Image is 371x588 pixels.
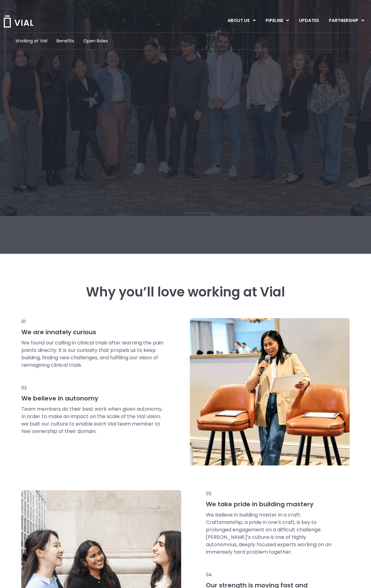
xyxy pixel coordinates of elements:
[21,285,350,300] h3: Why you’ll love working at Vial
[15,38,47,44] a: Working at Vial
[3,15,34,28] img: Vial Logo
[206,500,332,508] h3: We take pride in building mastery
[190,318,350,465] img: Person presenting holding microphone
[206,490,332,497] p: 03.
[206,571,332,578] p: 04.
[21,394,164,402] h3: We believe in autonomy
[21,405,164,435] p: Team members do their best work when given autonomy. In order to make an impact on the scale of t...
[206,511,332,556] p: We believe in building master in a craft. Craftsmanship, a pride in one’s craft, is key to prolon...
[223,15,260,26] a: ABOUT USMenu Toggle
[57,38,74,44] a: Benefits
[21,384,164,391] p: 02.
[21,328,164,336] h3: We are innately curious
[324,15,369,26] a: PARTNERSHIPMenu Toggle
[294,15,324,26] a: UPDATES
[21,318,164,325] p: 01.
[83,38,108,44] a: Open Roles
[21,339,164,369] p: We found our calling in clinical trials after learning the pain points directly. It is our curios...
[261,15,294,26] a: PIPELINEMenu Toggle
